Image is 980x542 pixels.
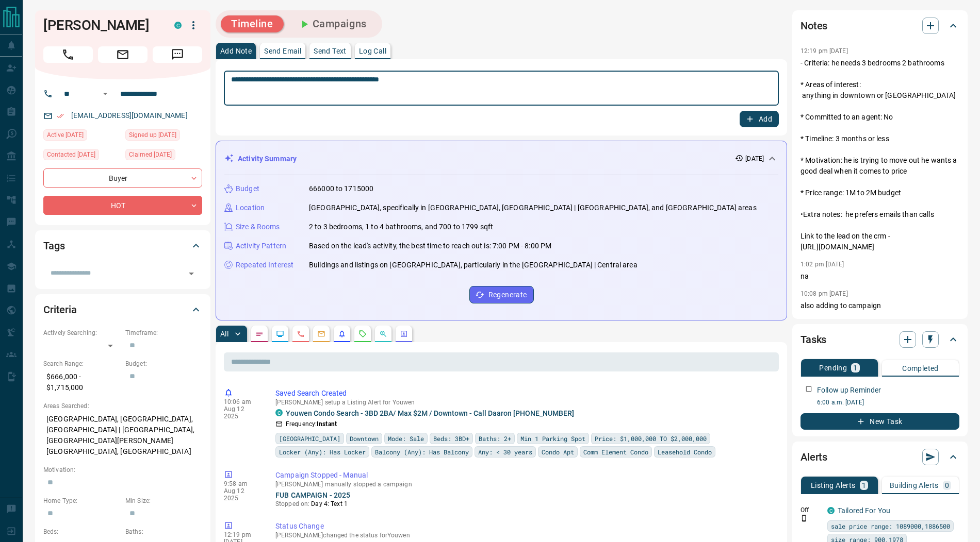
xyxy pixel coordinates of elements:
[520,433,585,444] span: Min 1 Parking Spot
[317,420,337,428] strong: Instant
[224,405,260,420] p: Aug 12 2025
[801,327,959,352] div: Tasks
[220,47,252,55] p: Add Note
[43,465,202,475] p: Motivation:
[184,266,199,281] button: Open
[827,507,835,514] div: condos.ca
[379,330,387,338] svg: Opportunities
[125,527,202,536] p: Baths:
[478,447,532,457] span: Any: < 30 years
[129,130,176,140] span: Signed up [DATE]
[890,482,939,489] p: Building Alerts
[801,449,827,465] h2: Alerts
[236,260,293,270] p: Repeated Interest
[71,111,188,120] a: [EMAIL_ADDRESS][DOMAIN_NAME]
[853,364,857,371] p: 1
[275,521,775,532] p: Status Change
[801,58,959,252] p: - Criteria: he needs 3 bedrooms 2 bathrooms * Areas of interest: anything in downtown or [GEOGRAP...
[388,433,424,444] span: Mode: Sale
[236,183,259,194] p: Budget
[288,15,377,32] button: Campaigns
[43,46,93,63] span: Call
[286,419,337,429] p: Frequency:
[542,447,574,457] span: Condo Apt
[43,401,202,411] p: Areas Searched:
[375,447,469,457] span: Balcony (Any): Has Balcony
[221,15,284,32] button: Timeline
[801,445,959,469] div: Alerts
[57,112,64,120] svg: Email Verified
[275,399,775,406] p: [PERSON_NAME] setup a Listing Alert for Youwen
[740,111,779,127] button: Add
[43,496,120,505] p: Home Type:
[276,330,284,338] svg: Lead Browsing Activity
[314,47,347,55] p: Send Text
[801,261,844,268] p: 1:02 pm [DATE]
[275,491,351,499] a: FUB CAMPAIGN - 2025
[275,499,775,509] p: Stopped on:
[99,88,111,100] button: Open
[279,447,366,457] span: Locker (Any): Has Locker
[238,154,297,164] p: Activity Summary
[236,202,265,213] p: Location
[801,271,959,282] p: na
[801,515,808,522] svg: Push Notification Only
[43,149,120,163] div: Tue Aug 05 2025
[358,330,367,338] svg: Requests
[224,149,778,168] div: Activity Summary[DATE]
[309,202,757,213] p: [GEOGRAPHIC_DATA], specifically in [GEOGRAPHIC_DATA], [GEOGRAPHIC_DATA] | [GEOGRAPHIC_DATA], and ...
[317,330,325,338] svg: Emails
[43,17,159,33] h1: [PERSON_NAME]
[902,365,939,372] p: Completed
[275,470,775,481] p: Campaign Stopped - Manual
[43,233,202,258] div: Tags
[43,359,120,368] p: Search Range:
[309,241,551,251] p: Based on the lead's activity, the best time to reach out is: 7:00 PM - 8:00 PM
[43,301,77,318] h2: Criteria
[174,22,182,29] div: condos.ca
[801,505,821,515] p: Off
[658,447,712,457] span: Leasehold Condo
[47,149,95,160] span: Contacted [DATE]
[469,286,534,303] button: Regenerate
[945,482,949,489] p: 0
[433,433,469,444] span: Beds: 3BD+
[275,532,775,539] p: [PERSON_NAME] changed the status for Youwen
[479,433,511,444] span: Baths: 2+
[819,364,847,371] p: Pending
[817,398,959,407] p: 6:00 a.m. [DATE]
[583,447,648,457] span: Comm Element Condo
[309,222,493,232] p: 2 to 3 bedrooms, 1 to 4 bathrooms, and 700 to 1799 sqft
[595,433,707,444] span: Price: $1,000,000 TO $2,000,000
[400,330,408,338] svg: Agent Actions
[220,330,228,337] p: All
[255,330,264,338] svg: Notes
[309,183,373,194] p: 666000 to 1715000
[279,433,340,444] span: [GEOGRAPHIC_DATA]
[43,527,120,536] p: Beds:
[43,328,120,337] p: Actively Searching:
[831,521,950,531] span: sale price range: 1089000,1886500
[47,130,84,140] span: Active [DATE]
[43,196,202,215] div: HOT
[224,398,260,405] p: 10:06 am
[43,238,64,254] h2: Tags
[153,46,202,63] span: Message
[125,359,202,368] p: Budget:
[275,388,775,399] p: Saved Search Created
[811,482,856,489] p: Listing Alerts
[801,300,959,311] p: also adding to campaign
[125,129,202,144] div: Tue Aug 05 2025
[98,46,148,63] span: Email
[801,18,827,34] h2: Notes
[309,260,638,270] p: Buildings and listings on [GEOGRAPHIC_DATA], particularly in the [GEOGRAPHIC_DATA] | Central area
[125,496,202,505] p: Min Size:
[745,154,764,163] p: [DATE]
[801,47,848,55] p: 12:19 pm [DATE]
[275,409,283,416] div: condos.ca
[224,531,260,538] p: 12:19 pm
[838,506,890,515] a: Tailored For You
[129,149,172,160] span: Claimed [DATE]
[817,385,881,396] p: Follow up Reminder
[801,331,826,348] h2: Tasks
